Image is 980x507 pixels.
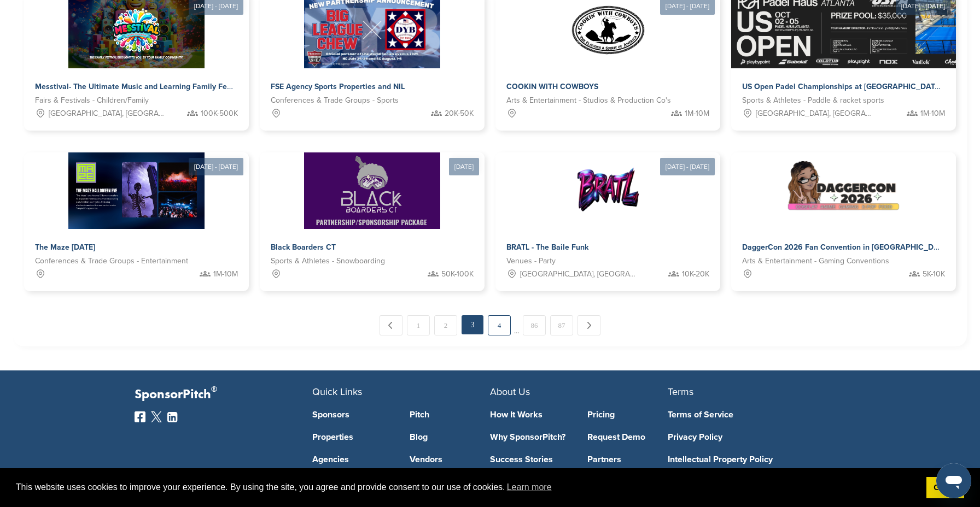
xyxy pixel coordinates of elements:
a: Partners [587,455,668,464]
div: [DATE] - [DATE] [189,158,243,175]
span: 20K-50K [445,108,474,120]
span: 5K-10K [923,268,945,280]
img: Facebook [135,411,145,422]
a: 86 [523,315,546,335]
a: Next → [577,315,600,335]
span: Arts & Entertainment - Studios & Production Co's [506,95,671,107]
img: Sponsorpitch & [68,152,205,229]
span: Conferences & Trade Groups - Entertainment [35,255,188,267]
a: [DATE] - [DATE] Sponsorpitch & The Maze [DATE] Conferences & Trade Groups - Entertainment 1M-10M [24,135,249,291]
span: … [514,315,520,335]
span: US Open Padel Championships at [GEOGRAPHIC_DATA] [742,82,942,91]
span: About Us [490,386,530,398]
a: 2 [434,315,457,335]
a: Agencies [312,455,393,464]
a: Why SponsorPitch? [490,433,571,441]
a: Intellectual Property Policy [668,455,829,464]
a: Terms of Service [668,410,829,419]
a: Pitch [410,410,491,419]
span: Arts & Entertainment - Gaming Conventions [742,255,889,267]
span: [GEOGRAPHIC_DATA], [GEOGRAPHIC_DATA] [49,108,167,120]
img: Twitter [151,411,162,422]
a: dismiss cookie message [926,477,964,499]
span: 100K-500K [201,108,238,120]
a: Pricing [587,410,668,419]
div: [DATE] - [DATE] [660,158,715,175]
span: Terms [668,386,693,398]
span: Fairs & Festivals - Children/Family [35,95,149,107]
span: [GEOGRAPHIC_DATA], [GEOGRAPHIC_DATA] [520,268,638,280]
a: How It Works [490,410,571,419]
span: Sports & Athletes - Snowboarding [271,255,385,267]
span: [GEOGRAPHIC_DATA], [GEOGRAPHIC_DATA] [756,108,874,120]
span: Sports & Athletes - Paddle & racket sports [742,95,884,107]
a: 1 [407,315,430,335]
span: The Maze [DATE] [35,243,95,252]
span: 50K-100K [441,268,474,280]
span: 1M-10M [213,268,238,280]
p: SponsorPitch [135,387,312,403]
img: Sponsorpitch & [570,152,646,229]
span: Conferences & Trade Groups - Sports [271,95,399,107]
span: 10K-20K [682,268,709,280]
a: 87 [550,315,573,335]
a: Sponsors [312,410,393,419]
a: [DATE] Sponsorpitch & Black Boarders CT Sports & Athletes - Snowboarding 50K-100K [260,135,485,291]
span: Messtival- The Ultimate Music and Learning Family Festival [35,82,246,91]
span: Venues - Party [506,255,556,267]
span: Black Boarders CT [271,243,336,252]
a: [DATE] - [DATE] Sponsorpitch & BRATL - The Baile Funk Venues - Party [GEOGRAPHIC_DATA], [GEOGRAPH... [495,135,720,291]
a: learn more about cookies [505,479,553,496]
span: BRATL - The Baile Funk [506,243,588,252]
iframe: Button to launch messaging window [936,463,971,498]
div: [DATE] [449,158,479,175]
a: Sponsorpitch & DaggerCon 2026 Fan Convention in [GEOGRAPHIC_DATA], [GEOGRAPHIC_DATA] Arts & Enter... [731,152,956,291]
a: Privacy Policy [668,433,829,441]
a: Blog [410,433,491,441]
span: ® [211,382,217,396]
a: Success Stories [490,455,571,464]
a: Properties [312,433,393,441]
span: COOKIN WITH COWBOYS [506,82,598,91]
span: FSE Agency Sports Properties and NIL [271,82,405,91]
a: Request Demo [587,433,668,441]
span: 1M-10M [920,108,945,120]
img: Sponsorpitch & [786,152,901,229]
a: Vendors [410,455,491,464]
em: 3 [462,315,483,334]
a: 4 [488,315,511,335]
span: This website uses cookies to improve your experience. By using the site, you agree and provide co... [16,479,918,496]
span: 1M-10M [685,108,709,120]
a: ← Previous [380,315,402,335]
img: Sponsorpitch & [304,152,440,229]
span: Quick Links [312,386,362,398]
